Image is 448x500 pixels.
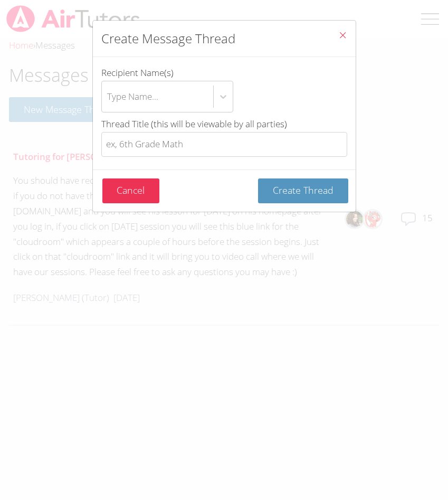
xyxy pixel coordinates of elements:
[330,21,356,53] button: Close
[101,132,347,157] input: Thread Title (this will be viewable by all parties)
[107,84,108,109] input: Recipient Name(s)Type Name...
[101,67,174,79] span: Recipient Name(s)
[102,178,160,203] button: Cancel
[107,89,158,104] div: Type Name...
[101,29,235,48] h2: Create Message Thread
[273,184,333,196] span: Create Thread
[258,178,348,203] button: Create Thread
[101,118,287,130] span: Thread Title (this will be viewable by all parties)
